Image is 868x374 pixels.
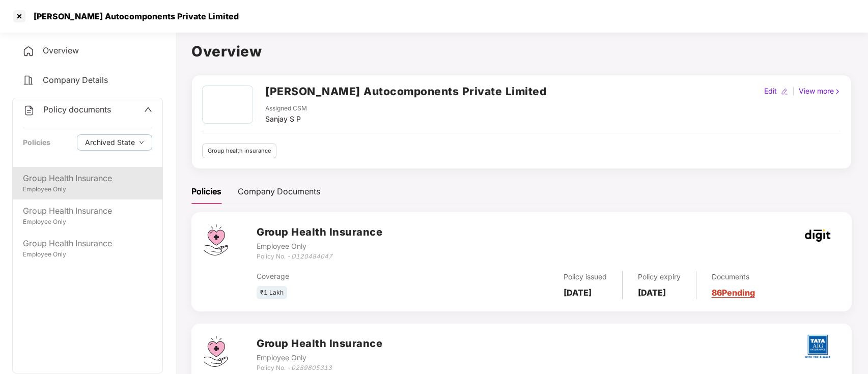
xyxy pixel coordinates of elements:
img: rightIcon [834,88,841,95]
div: View more [797,85,843,97]
button: Archived Statedown [77,134,152,151]
div: ₹1 Lakh [257,286,287,300]
div: Group Health Insurance [23,237,152,250]
div: Edit [762,85,779,97]
div: Employee Only [257,352,382,363]
div: Group Health Insurance [23,172,152,185]
img: svg+xml;base64,PHN2ZyB4bWxucz0iaHR0cDovL3d3dy53My5vcmcvMjAwMC9zdmciIHdpZHRoPSI0Ny43MTQiIGhlaWdodD... [204,224,228,255]
a: 86 Pending [712,287,755,298]
span: Archived State [85,137,135,148]
img: svg+xml;base64,PHN2ZyB4bWxucz0iaHR0cDovL3d3dy53My5vcmcvMjAwMC9zdmciIHdpZHRoPSIyNCIgaGVpZ2h0PSIyNC... [22,74,35,87]
div: Employee Only [23,185,152,194]
img: svg+xml;base64,PHN2ZyB4bWxucz0iaHR0cDovL3d3dy53My5vcmcvMjAwMC9zdmciIHdpZHRoPSIyNCIgaGVpZ2h0PSIyNC... [22,45,35,57]
span: down [139,140,144,146]
b: [DATE] [564,287,592,298]
i: 0239805313 [291,364,332,371]
h2: [PERSON_NAME] Autocomponents Private Limited [265,83,546,100]
div: Employee Only [23,217,152,227]
div: Group Health Insurance [23,205,152,217]
div: [PERSON_NAME] Autocomponents Private Limited [27,11,239,21]
div: Documents [712,271,755,282]
span: Company Details [43,75,108,85]
div: Policies [23,137,50,148]
div: Policy expiry [638,271,681,282]
div: Policy issued [564,271,607,282]
div: Policy No. - [257,252,382,262]
div: Employee Only [257,241,382,252]
div: Sanjay S P [265,113,307,125]
span: up [144,105,152,113]
span: Overview [43,45,79,55]
img: editIcon [781,88,788,95]
div: Coverage [257,271,451,282]
div: | [790,85,797,97]
b: [DATE] [638,287,666,298]
span: Policy documents [43,104,111,114]
h3: Group Health Insurance [257,336,382,352]
div: Company Documents [238,185,320,198]
img: svg+xml;base64,PHN2ZyB4bWxucz0iaHR0cDovL3d3dy53My5vcmcvMjAwMC9zdmciIHdpZHRoPSIyNCIgaGVpZ2h0PSIyNC... [23,104,35,117]
div: Group health insurance [202,143,276,158]
div: Policies [191,185,221,198]
div: Employee Only [23,250,152,260]
img: tatag.png [800,329,835,364]
h1: Overview [191,40,852,63]
img: svg+xml;base64,PHN2ZyB4bWxucz0iaHR0cDovL3d3dy53My5vcmcvMjAwMC9zdmciIHdpZHRoPSI0Ny43MTQiIGhlaWdodD... [204,336,228,367]
h3: Group Health Insurance [257,224,382,240]
div: Policy No. - [257,363,382,373]
i: D120484047 [291,252,332,260]
div: Assigned CSM [265,104,307,113]
img: godigit.png [805,229,830,242]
